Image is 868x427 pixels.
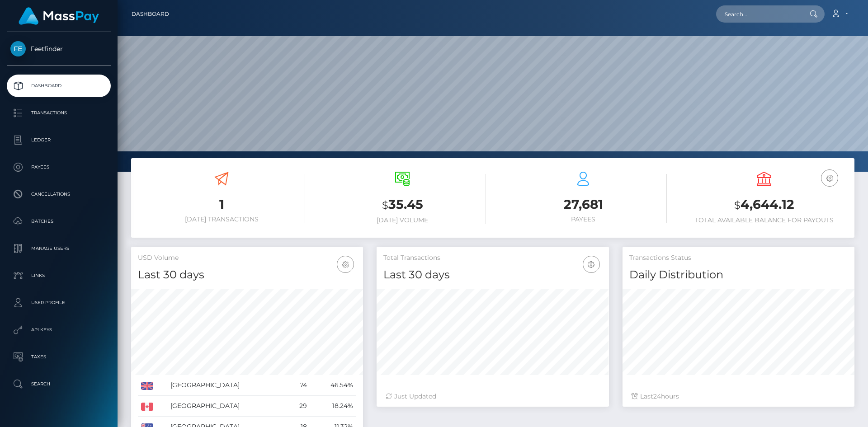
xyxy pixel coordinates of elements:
td: [GEOGRAPHIC_DATA] [167,396,288,417]
h4: Last 30 days [138,267,356,283]
div: Last hours [632,392,845,401]
td: 46.54% [310,375,356,396]
h3: 1 [138,196,305,213]
a: Cancellations [7,183,111,206]
h6: Payees [500,216,667,223]
td: 29 [288,396,310,417]
td: 74 [288,375,310,396]
td: [GEOGRAPHIC_DATA] [167,375,288,396]
h4: Daily Distribution [629,267,848,283]
p: Links [10,269,107,282]
p: User Profile [10,296,107,310]
a: Payees [7,156,111,178]
p: Taxes [10,350,107,364]
h5: Total Transactions [383,253,602,263]
img: GB.png [141,382,153,390]
p: Ledger [10,133,107,147]
a: Links [7,264,111,287]
h3: 27,681 [500,196,667,213]
a: Manage Users [7,237,111,260]
td: 18.24% [310,396,356,417]
a: API Keys [7,319,111,341]
span: Feetfinder [7,45,111,53]
input: Search... [716,5,801,23]
a: Dashboard [7,75,111,97]
img: MassPay Logo [19,7,99,25]
a: User Profile [7,291,111,314]
a: Search [7,373,111,395]
img: Feetfinder [10,41,26,56]
h5: Transactions Status [629,253,848,263]
h3: 4,644.12 [680,196,848,214]
a: Ledger [7,129,111,151]
h4: Last 30 days [383,267,602,283]
a: Transactions [7,102,111,124]
h6: [DATE] Volume [319,216,486,224]
p: Dashboard [10,79,107,93]
p: Search [10,377,107,391]
a: Batches [7,210,111,233]
small: $ [734,199,741,211]
h5: USD Volume [138,253,356,263]
h3: 35.45 [319,196,486,214]
p: API Keys [10,323,107,337]
small: $ [382,199,388,211]
h6: Total Available Balance for Payouts [680,216,848,224]
p: Cancellations [10,188,107,201]
p: Payees [10,160,107,174]
h6: [DATE] Transactions [138,216,305,223]
p: Batches [10,215,107,228]
img: CA.png [141,403,153,411]
p: Manage Users [10,242,107,255]
a: Dashboard [132,5,169,23]
a: Taxes [7,346,111,368]
div: Just Updated [386,392,599,401]
p: Transactions [10,106,107,120]
span: 24 [653,392,661,400]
